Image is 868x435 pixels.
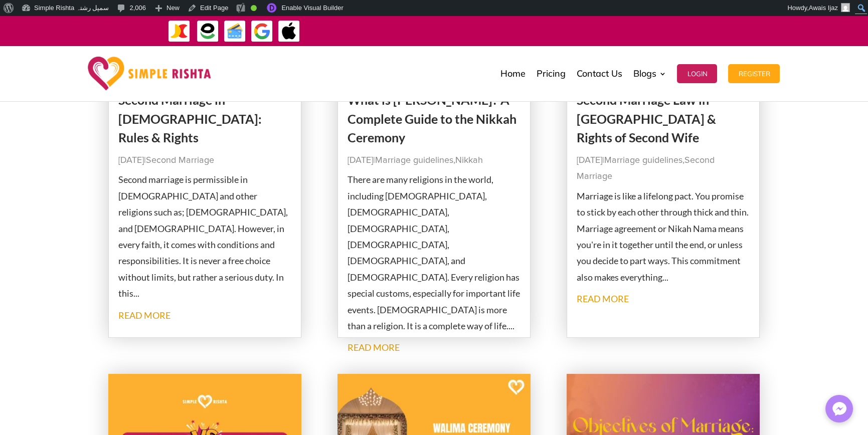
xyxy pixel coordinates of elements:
[168,20,191,43] img: JazzCash-icon
[118,310,170,321] a: read more
[26,26,110,34] div: Domain: [DOMAIN_NAME]
[348,152,521,168] p: | ,
[577,92,716,145] a: Second Marriage Law in [GEOGRAPHIC_DATA] & Rights of Second Wife
[455,156,483,165] a: Nikkah
[251,20,273,43] img: GooglePay-icon
[348,342,400,353] a: read more
[27,58,35,66] img: tab_domain_overview_orange.svg
[224,20,246,43] img: Credit Cards
[278,20,300,43] img: ApplePay-icon
[500,49,525,99] a: Home
[111,59,169,66] div: Keywords by Traffic
[118,171,292,301] p: Second marriage is permissible in [DEMOGRAPHIC_DATA] and other religions such as; [DEMOGRAPHIC_DA...
[118,92,262,145] a: Second Marriage in [DEMOGRAPHIC_DATA]: Rules & Rights
[118,152,292,168] p: |
[16,26,24,34] img: website_grey.svg
[118,156,144,165] span: [DATE]
[677,49,717,99] a: Login
[728,64,780,83] button: Register
[348,171,521,334] p: There are many religions in the world, including [DEMOGRAPHIC_DATA], [DEMOGRAPHIC_DATA], [DEMOGRA...
[604,156,682,165] a: Marriage guidelines
[536,49,565,99] a: Pricing
[577,152,750,185] p: | ,
[146,156,214,165] a: Second Marriage
[728,49,780,99] a: Register
[16,16,24,24] img: logo_orange.svg
[100,58,108,66] img: tab_keywords_by_traffic_grey.svg
[809,4,838,12] span: Awais Ijaz
[38,59,90,66] div: Domain Overview
[577,293,629,304] a: read more
[251,5,257,11] div: Good
[197,20,219,43] img: EasyPaisa-icon
[348,92,516,145] a: What is [PERSON_NAME]? A Complete Guide to the Nikkah Ceremony
[577,156,602,165] span: [DATE]
[576,49,622,99] a: Contact Us
[633,49,666,99] a: Blogs
[829,399,849,419] img: Messenger
[28,16,49,24] div: v 4.0.25
[577,188,750,285] p: Marriage is like a lifelong pact. You promise to stick by each other through thick and thin. Marr...
[375,156,453,165] a: Marriage guidelines
[348,156,373,165] span: [DATE]
[677,64,717,83] button: Login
